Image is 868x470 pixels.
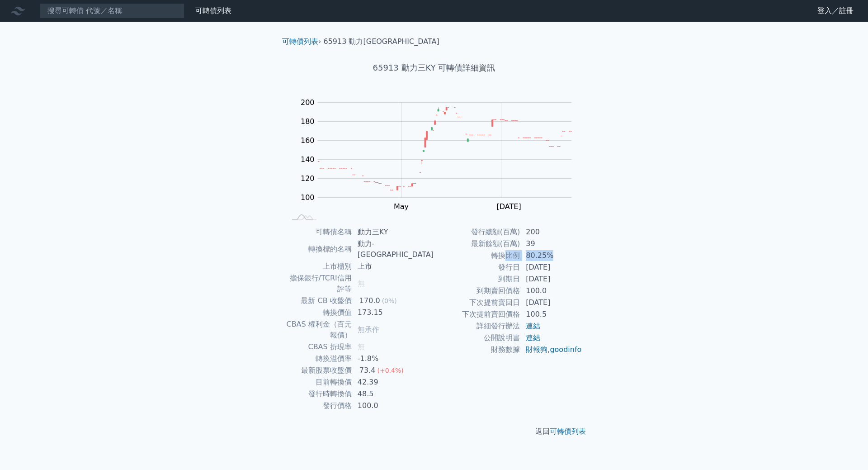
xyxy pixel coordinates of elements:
td: 173.15 [352,307,434,318]
span: (+0.4%) [377,367,403,374]
td: 最新 CB 收盤價 [286,295,352,307]
td: 到期日 [434,273,520,285]
div: 73.4 [358,365,377,376]
td: 詳細發行辦法 [434,320,520,332]
tspan: [DATE] [497,202,521,211]
div: 聊天小工具 [823,427,868,470]
td: 到期賣回價格 [434,285,520,297]
td: 發行時轉換價 [286,388,352,400]
td: 擔保銀行/TCRI信用評等 [286,272,352,295]
tspan: 120 [301,174,315,183]
tspan: 200 [301,98,315,107]
a: 連結 [526,322,540,330]
td: 200 [520,226,582,238]
td: 轉換價值 [286,307,352,318]
td: CBAS 權利金（百元報價） [286,318,352,341]
a: 可轉債列表 [550,427,586,436]
td: 動力-[GEOGRAPHIC_DATA] [352,238,434,261]
td: 100.0 [352,400,434,412]
span: 無 [358,279,365,288]
tspan: 180 [301,117,315,126]
p: 返回 [275,426,593,437]
li: 65913 動力[GEOGRAPHIC_DATA] [324,36,439,47]
a: 連結 [526,333,540,342]
div: 170.0 [358,295,382,306]
a: 財報狗 [526,345,547,354]
td: CBAS 折現率 [286,341,352,353]
iframe: Chat Widget [823,427,868,470]
td: 最新餘額(百萬) [434,238,520,250]
span: (0%) [382,297,397,304]
g: Chart [296,98,585,211]
td: [DATE] [520,261,582,273]
td: 48.5 [352,388,434,400]
td: -1.8% [352,353,434,365]
td: 財務數據 [434,344,520,356]
input: 搜尋可轉債 代號／名稱 [40,3,184,19]
span: 無承作 [358,325,379,334]
a: goodinfo [550,345,581,354]
td: 發行價格 [286,400,352,412]
td: 100.0 [520,285,582,297]
td: 可轉債名稱 [286,226,352,238]
a: 登入／註冊 [810,4,861,18]
td: 動力三KY [352,226,434,238]
td: 發行總額(百萬) [434,226,520,238]
td: 轉換比例 [434,250,520,261]
td: 公開說明書 [434,332,520,344]
td: 39 [520,238,582,250]
td: 最新股票收盤價 [286,365,352,376]
td: 100.5 [520,309,582,320]
td: 目前轉換價 [286,376,352,388]
td: 42.39 [352,376,434,388]
td: 上市櫃別 [286,261,352,272]
tspan: 160 [301,136,315,145]
td: [DATE] [520,273,582,285]
tspan: 140 [301,155,315,164]
h1: 65913 動力三KY 可轉債詳細資訊 [275,62,593,74]
td: 轉換溢價率 [286,353,352,365]
td: 下次提前賣回價格 [434,309,520,320]
td: 下次提前賣回日 [434,297,520,309]
tspan: 100 [301,193,315,202]
td: 上市 [352,261,434,272]
td: 轉換標的名稱 [286,238,352,261]
a: 可轉債列表 [282,37,318,46]
td: , [520,344,582,356]
td: 80.25% [520,250,582,261]
a: 可轉債列表 [195,6,231,15]
td: 發行日 [434,261,520,273]
li: › [282,36,321,47]
tspan: May [394,202,409,211]
td: [DATE] [520,297,582,309]
span: 無 [358,342,365,351]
